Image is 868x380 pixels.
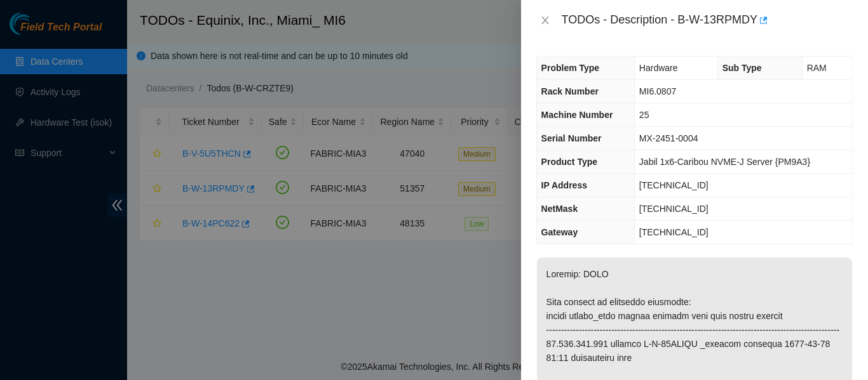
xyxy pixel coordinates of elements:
[541,157,597,167] span: Product Type
[639,180,709,190] span: [TECHNICAL_ID]
[541,204,578,214] span: NetMask
[639,63,678,73] span: Hardware
[541,110,613,120] span: Machine Number
[541,180,587,190] span: IP Address
[541,133,602,143] span: Serial Number
[639,133,698,143] span: MX-2451-0004
[541,86,599,96] span: Rack Number
[541,63,600,73] span: Problem Type
[807,63,827,73] span: RAM
[541,227,578,237] span: Gateway
[639,227,709,237] span: [TECHNICAL_ID]
[536,15,554,27] button: Close
[722,63,762,73] span: Sub Type
[639,86,676,96] span: MI6.0807
[639,204,709,214] span: [TECHNICAL_ID]
[540,15,550,25] span: close
[639,110,649,120] span: 25
[639,157,810,167] span: Jabil 1x6-Caribou NVME-J Server {PM9A3}
[562,10,853,30] div: TODOs - Description - B-W-13RPMDY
